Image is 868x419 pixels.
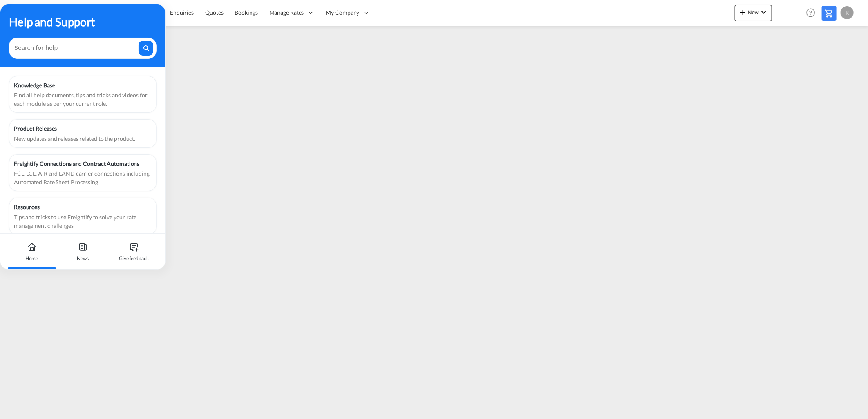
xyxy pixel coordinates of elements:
[738,9,769,16] span: New
[841,6,854,19] div: R
[12,4,67,22] img: 3755d540b01311ec8f4e635e801fad27.png
[804,6,822,20] div: Help
[759,7,769,17] md-icon: icon-chevron-down
[235,9,258,16] span: Bookings
[269,9,304,17] span: Manage Rates
[804,6,818,20] span: Help
[170,9,194,16] span: Enquiries
[205,9,223,16] span: Quotes
[326,9,360,17] span: My Company
[735,5,772,21] button: icon-plus 400-fgNewicon-chevron-down
[738,7,748,17] md-icon: icon-plus 400-fg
